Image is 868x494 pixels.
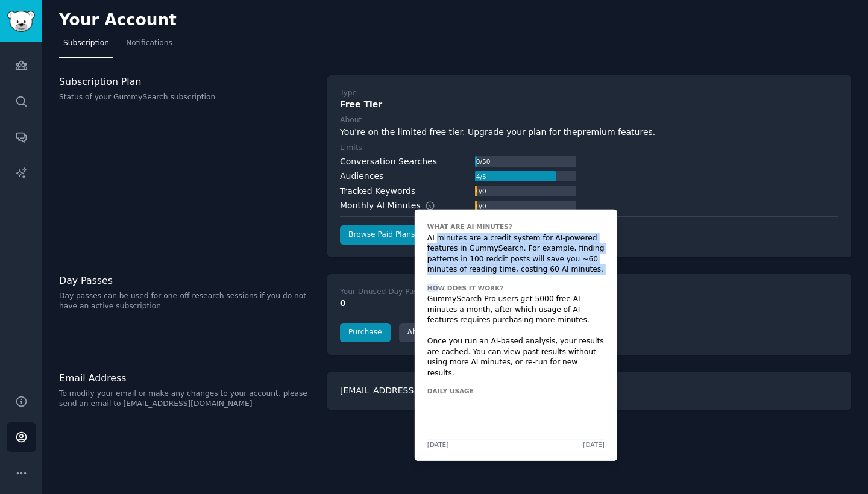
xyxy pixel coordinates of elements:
[59,75,315,88] h3: Subscription Plan
[59,34,113,58] a: Subscription
[340,225,423,245] a: Browse Paid Plans
[340,287,430,298] div: Your Unused Day Passes
[475,156,491,167] div: 0 / 50
[59,291,315,312] p: Day passes can be used for one-off research sessions if you do not have an active subscription
[340,88,357,99] div: Type
[340,126,838,139] div: You're on the limited free tier. Upgrade your plan for the .
[340,143,362,154] div: Limits
[475,201,487,211] div: 0 / 0
[340,323,391,342] a: Purchase
[427,283,504,292] div: How does it work?
[59,372,315,384] h3: Email Address
[475,171,487,182] div: 4 / 5
[63,38,109,49] span: Subscription
[475,186,487,196] div: 0 / 0
[427,387,474,395] div: Daily usage
[327,372,851,410] div: [EMAIL_ADDRESS][DOMAIN_NAME]
[399,323,438,342] a: About
[340,185,415,198] div: Tracked Keywords
[7,11,35,32] img: GummySearch logo
[340,155,437,168] div: Conversation Searches
[577,127,653,137] a: premium features
[126,38,172,49] span: Notifications
[122,34,177,58] a: Notifications
[59,274,315,287] h3: Day Passes
[59,11,177,30] h2: Your Account
[340,98,838,111] div: Free Tier
[59,389,315,410] p: To modify your email or make any changes to your account, please send an email to [EMAIL_ADDRESS]...
[427,233,605,275] div: AI minutes are a credit system for AI-powered features in GummySearch. For example, finding patte...
[340,170,383,183] div: Audiences
[427,440,449,448] div: [DATE]
[583,440,605,448] div: [DATE]
[340,297,838,310] div: 0
[427,222,512,231] div: What are AI Minutes?
[427,294,605,378] div: GummySearch Pro users get 5000 free AI minutes a month, after which usage of AI features requires...
[340,199,448,212] div: Monthly AI Minutes
[340,115,362,126] div: About
[59,92,315,103] p: Status of your GummySearch subscription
